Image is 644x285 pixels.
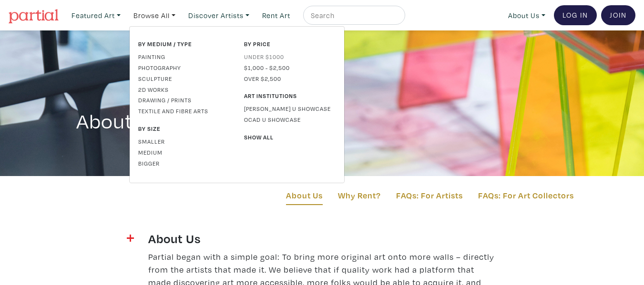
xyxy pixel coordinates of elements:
[138,107,230,115] a: Textile and Fibre Arts
[244,39,336,48] span: By price
[504,6,550,25] a: About Us
[244,52,336,61] a: Under $1000
[127,235,134,242] img: plus.svg
[338,189,381,202] a: Why Rent?
[554,5,597,25] a: Log In
[138,63,230,72] a: Photography
[76,82,568,133] h1: About Us
[138,137,230,146] a: Smaller
[129,26,345,183] div: Featured Art
[138,39,230,48] span: By medium / type
[244,63,336,72] a: $1,000 - $2,500
[67,6,125,25] a: Featured Art
[138,148,230,157] a: Medium
[601,5,635,25] a: Join
[138,85,230,94] a: 2D works
[478,189,574,202] a: FAQs: For Art Collectors
[138,74,230,83] a: Sculpture
[138,159,230,167] a: Bigger
[244,74,336,83] a: Over $2,500
[138,96,230,104] a: Drawing / Prints
[244,104,336,113] a: [PERSON_NAME] U Showcase
[184,6,254,25] a: Discover Artists
[148,231,496,246] h4: About Us
[129,6,180,25] a: Browse All
[244,115,336,124] a: OCAD U Showcase
[138,52,230,61] a: Painting
[310,10,396,21] input: Search
[258,6,295,25] a: Rent Art
[244,91,336,100] span: Art Institutions
[286,189,323,205] a: About Us
[244,133,336,141] a: Show All
[138,124,230,133] span: By size
[396,189,463,202] a: FAQs: For Artists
